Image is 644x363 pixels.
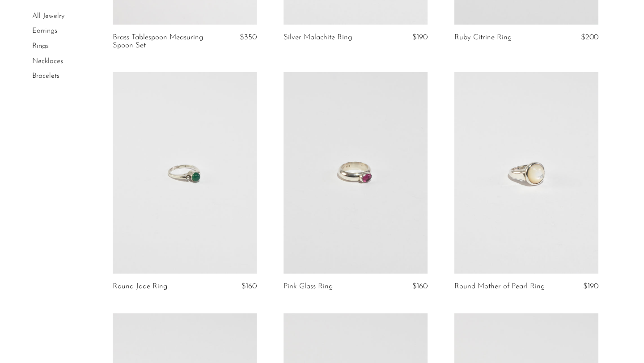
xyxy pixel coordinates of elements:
a: Brass Tablespoon Measuring Spoon Set [113,34,208,50]
a: Pink Glass Ring [284,283,333,291]
a: Bracelets [32,72,59,80]
a: Ruby Citrine Ring [454,34,512,42]
a: Rings [32,42,49,50]
span: $200 [581,34,598,41]
a: Round Mother of Pearl Ring [454,283,545,291]
span: $190 [583,283,598,290]
span: $190 [412,34,428,41]
a: All Jewelry [32,13,64,20]
span: $160 [241,283,257,290]
span: $350 [240,34,257,41]
a: Earrings [32,28,57,35]
a: Round Jade Ring [113,283,167,291]
a: Necklaces [32,58,63,65]
span: $160 [412,283,428,290]
a: Silver Malachite Ring [284,34,352,42]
